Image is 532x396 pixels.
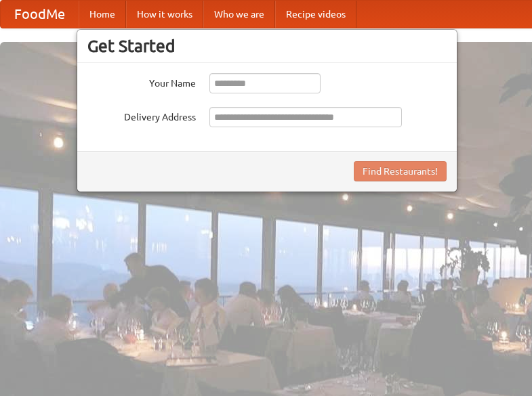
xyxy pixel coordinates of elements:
[79,1,126,28] a: Home
[275,1,356,28] a: Recipe videos
[87,73,196,90] label: Your Name
[87,36,447,56] h3: Get Started
[203,1,275,28] a: Who we are
[87,107,196,124] label: Delivery Address
[354,161,447,181] button: Find Restaurants!
[126,1,203,28] a: How it works
[1,1,79,28] a: FoodMe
